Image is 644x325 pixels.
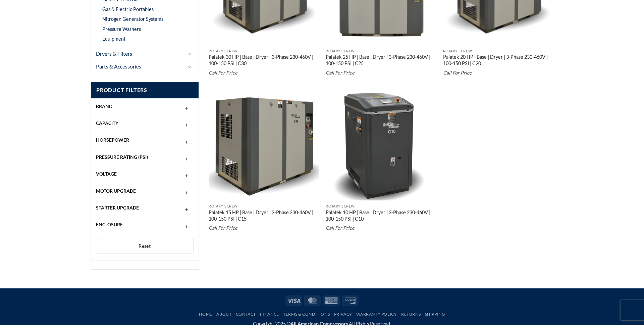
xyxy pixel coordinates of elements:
[216,312,231,317] a: About
[96,205,139,211] span: Starter Upgrade
[91,82,199,98] span: Product Filters
[209,225,237,231] em: Call For Price
[209,90,319,200] img: Palatek 15 HP | Base | Dryer | 3-Phase 230-460V | 100-150 PSI | C15
[96,103,112,109] span: Brand
[443,70,472,76] em: Call For Price
[443,49,554,53] p: Rotary Screw
[139,243,151,249] span: Reset
[326,90,436,200] img: Palatek 10 HP | Base | Dryer | 3-Phase 230-460V | 100-150 PSI | C10
[326,70,355,76] em: Call For Price
[96,154,148,160] span: Pressure Rating (PSI)
[284,294,360,306] div: Payment icons
[102,34,125,44] a: Equipment
[96,60,184,73] a: Parts & Accessories
[326,54,436,67] a: Palatek 25 HP | Base | Dryer | 3-Phase 230-460V | 100-150 PSI | C25
[102,14,163,24] a: Nitrogen Generator Systems
[326,225,355,231] em: Call For Price
[96,47,184,60] a: Dryers & Filters
[283,312,330,317] a: Terms & Conditions
[102,24,141,34] a: Pressure Washers
[209,204,319,208] p: Rotary Screw
[96,222,123,227] span: Enclosure
[96,188,136,194] span: Motor Upgrade
[326,204,436,208] p: Rotary Screw
[185,62,194,71] button: Toggle
[185,49,194,57] button: Toggle
[199,312,212,317] a: Home
[334,312,352,317] a: Privacy
[425,312,445,317] a: Shipping
[260,312,279,317] a: Finance
[443,54,554,67] a: Palatek 20 HP | Base | Dryer | 3-Phase 230-460V | 100-150 PSI | C20
[209,210,319,223] a: Palatek 15 HP | Base | Dryer | 3-Phase 230-460V | 100-150 PSI | C15
[236,312,256,317] a: Contact
[102,4,154,14] a: Gas & Electric Portables
[326,49,436,53] p: Rotary Screw
[401,312,421,317] a: Returns
[209,70,237,76] em: Call For Price
[96,238,194,254] button: Reset
[96,171,117,177] span: Voltage
[326,210,436,223] a: Palatek 10 HP | Base | Dryer | 3-Phase 230-460V | 100-150 PSI | C10
[96,120,118,126] span: Capacity
[356,312,397,317] a: Warranty Policy
[209,49,319,53] p: Rotary Screw
[209,54,319,67] a: Palatek 30 HP | Base | Dryer | 3-Phase 230-460V | 100-150 PSI | C30
[96,137,129,143] span: Horsepower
